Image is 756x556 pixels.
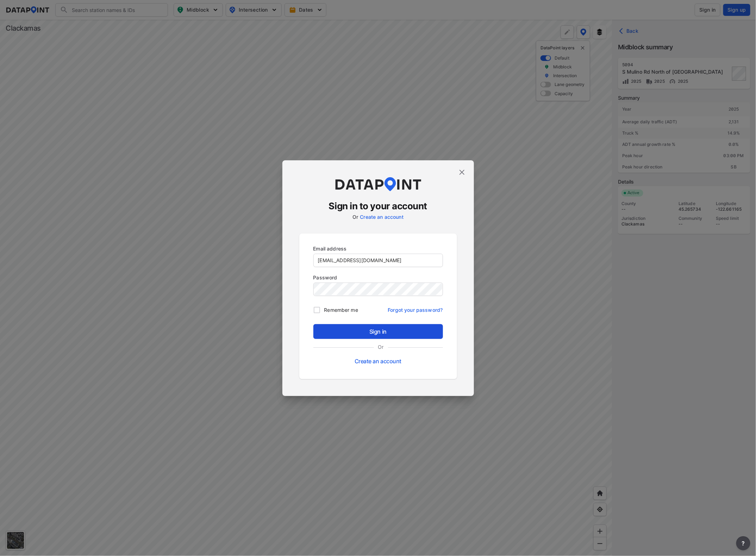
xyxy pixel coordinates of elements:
[741,539,746,548] span: ?
[299,200,457,212] h3: Sign in to your account
[313,274,443,281] p: Password
[355,358,401,365] a: Create an account
[324,306,358,314] span: Remember me
[352,214,358,220] label: Or
[319,327,437,336] span: Sign in
[334,177,422,191] img: dataPointLogo.9353c09d.svg
[360,214,404,220] a: Create an account
[388,303,443,314] a: Forgot your password?
[458,168,466,177] img: close.efbf2170.svg
[314,254,443,267] input: you@example.com
[313,324,443,339] button: Sign in
[374,343,388,351] label: Or
[313,245,443,252] p: Email address
[736,536,750,550] button: more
